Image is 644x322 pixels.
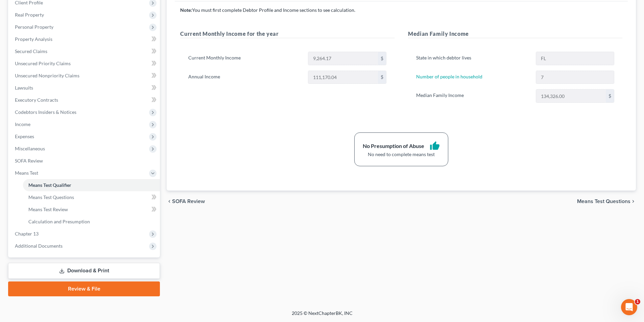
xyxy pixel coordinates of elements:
label: Median Family Income [413,89,532,103]
input: -- [536,71,614,84]
button: chevron_left SOFA Review [167,199,205,204]
div: 2025 © NextChapterBK, INC [129,310,515,322]
span: Means Test Qualifier [28,182,71,188]
span: Additional Documents [15,243,63,249]
a: Download & Print [8,263,160,279]
i: chevron_right [630,199,636,204]
a: Unsecured Nonpriority Claims [9,70,160,82]
div: No Presumption of Abuse [363,142,424,150]
a: Means Test Review [23,203,160,216]
strong: Note: [180,7,192,13]
h5: Current Monthly Income for the year [180,30,395,38]
span: Chapter 13 [15,231,39,237]
a: Number of people in household [416,74,482,79]
label: Current Monthly Income [185,52,304,65]
a: Calculation and Presumption [23,216,160,228]
p: You must first complete Debtor Profile and Income sections to see calculation. [180,7,622,14]
span: Real Property [15,12,44,18]
div: No need to complete means test [363,151,440,158]
span: Income [15,121,30,127]
input: 0.00 [308,71,378,84]
a: Means Test Questions [23,191,160,203]
span: Unsecured Priority Claims [15,60,71,66]
span: Secured Claims [15,48,47,54]
label: Annual Income [185,71,304,84]
a: Lawsuits [9,82,160,94]
span: Personal Property [15,24,53,30]
span: Calculation and Presumption [28,219,90,224]
i: chevron_left [167,199,172,204]
a: Unsecured Priority Claims [9,57,160,70]
span: 1 [635,299,640,304]
span: SOFA Review [172,199,205,204]
span: Property Analysis [15,36,52,42]
i: thumb_up [430,141,440,151]
a: Review & File [8,281,160,296]
a: Executory Contracts [9,94,160,106]
span: Expenses [15,133,34,139]
a: SOFA Review [9,155,160,167]
button: Means Test Questions chevron_right [577,199,636,204]
a: Secured Claims [9,45,160,57]
span: Means Test Questions [28,194,74,200]
span: SOFA Review [15,158,43,164]
h5: Median Family Income [408,30,622,38]
a: Property Analysis [9,33,160,45]
input: 0.00 [308,52,378,65]
a: Means Test Qualifier [23,179,160,191]
input: State [536,52,614,65]
input: 0.00 [536,90,606,102]
span: Lawsuits [15,85,33,91]
label: State in which debtor lives [413,52,532,65]
span: Means Test Review [28,206,68,212]
div: $ [378,52,386,65]
div: $ [378,71,386,84]
span: Executory Contracts [15,97,58,103]
iframe: Intercom live chat [621,299,637,315]
span: Codebtors Insiders & Notices [15,109,76,115]
span: Miscellaneous [15,146,45,151]
span: Unsecured Nonpriority Claims [15,73,79,78]
span: Means Test Questions [577,199,630,204]
span: Means Test [15,170,38,176]
div: $ [606,90,614,102]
